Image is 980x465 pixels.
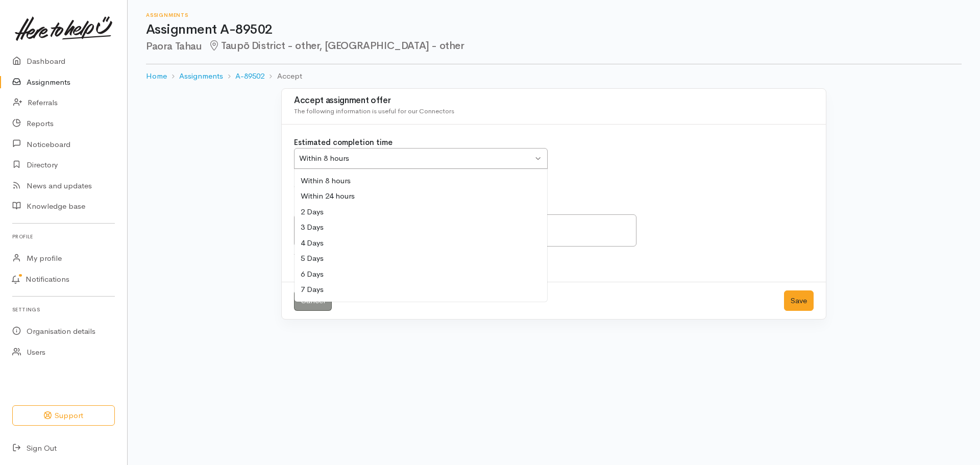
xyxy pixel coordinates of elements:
[12,405,115,426] button: Support
[299,153,533,164] div: Within 8 hours
[146,22,962,37] h1: Assignment A-89502
[294,96,814,106] h3: Accept assignment offer
[295,235,547,251] div: 4 Days
[295,282,547,298] div: 7 Days
[146,40,962,52] h2: Paora Tahau
[179,70,223,82] a: Assignments
[146,64,962,88] nav: breadcrumb
[784,290,814,311] button: Save
[12,303,115,316] h6: Settings
[295,219,547,235] div: 3 Days
[208,39,464,52] span: Taupō District - other, [GEOGRAPHIC_DATA] - other
[264,70,302,82] li: Accept
[235,70,264,82] a: A-89502
[146,12,962,18] h6: Assignments
[295,251,547,266] div: 5 Days
[294,137,393,149] label: Estimated completion time
[12,230,115,243] h6: Profile
[295,204,547,220] div: 2 Days
[295,266,547,282] div: 6 Days
[295,188,547,204] div: Within 24 hours
[146,70,167,82] a: Home
[294,107,454,115] span: The following information is useful for our Connectors
[295,173,547,189] div: Within 8 hours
